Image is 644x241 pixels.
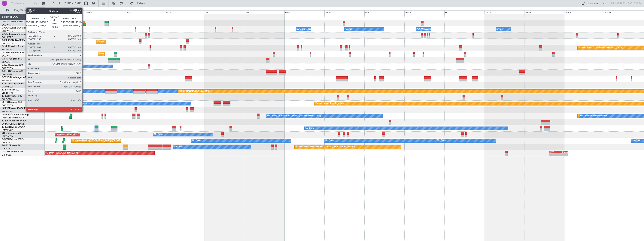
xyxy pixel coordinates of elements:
[2,52,24,54] a: G-JAGAPhenom 300
[2,48,12,51] a: EGLF/FAB
[11,1,33,6] input: Trip Number
[2,42,13,45] a: EGGW/LTN
[64,2,81,5] span: [DATE] - [DATE]
[2,151,23,153] a: CS-JHHGlobal 6000
[284,10,324,14] div: Mon 13
[2,33,33,35] a: G-GARECessna Citation XLS+
[2,145,20,147] a: F-HECDFalcon 7X
[2,64,11,66] span: G-KGKG
[587,2,600,6] div: Quick Links
[128,0,151,6] button: Refresh
[580,113,607,119] div: No Crew Monchengladbach
[559,153,568,156] div: -
[417,26,433,32] div: A/C Unavailable
[2,110,13,113] a: EDLW/DTM
[4,7,41,13] button: Only With Activity
[125,10,165,14] div: Thu 9
[2,95,10,97] span: T7-LZZI
[2,154,12,156] a: LFPB/LBG
[2,89,8,91] span: T7-FFI
[2,120,10,122] span: T7-DYN
[2,145,10,147] span: F-HECD
[2,126,25,128] a: T7-EMIHawker 900XP
[2,30,13,32] a: EGGW/LTN
[72,138,134,144] div: Unplanned Maint [GEOGRAPHIC_DATA] ([GEOGRAPHIC_DATA])
[2,95,22,97] a: T7-LZZIPraetor 600
[2,114,11,116] span: LX-AOA
[2,107,9,110] span: LX-INB
[45,10,85,14] div: Tue 7
[632,138,640,144] div: No Crew
[2,45,9,48] span: G-SIRS
[2,151,10,153] span: CS-JHH
[2,45,23,48] a: G-SIRSCitation Excel
[2,76,27,79] a: G-VNORChallenger 650
[2,147,12,150] a: LFPB/LBG
[325,138,334,144] div: No Crew
[2,138,24,141] a: F-GPNJFalcon 900EX
[2,89,19,91] a: T7-FFIFalcon 7X
[297,26,313,32] div: A/C Unavailable
[579,0,607,6] button: Quick Links
[315,101,344,106] div: Planned Maint Riga (Riga Intl)
[2,21,11,23] span: G-FOMO
[345,26,352,32] div: Owner
[497,26,503,32] div: Owner
[2,85,14,88] a: DNMM/LOS
[267,113,321,119] div: No Crew [GEOGRAPHIC_DATA] ([GEOGRAPHIC_DATA])
[2,120,26,122] a: T7-DYNChallenger 604
[154,132,163,137] div: No Crew
[305,126,314,131] div: No Crew
[179,88,210,94] div: Planned Maint Geneva (Cointrin)
[2,132,9,134] span: 9H-LPZ
[2,83,24,85] a: T7-N1960Legacy 650
[192,138,201,144] div: No Crew
[2,52,11,54] span: G-JAGA
[2,58,10,60] span: G-SPCY
[2,83,12,85] span: T7-N1960
[296,144,355,150] div: Planned Maint [GEOGRAPHIC_DATA] ([GEOGRAPHIC_DATA])
[559,151,568,153] div: KNUQ
[56,132,100,137] div: Unplanned Maint Nice ([GEOGRAPHIC_DATA])
[2,101,22,103] a: LX-TROLegacy 650
[2,58,22,60] a: G-SPCYLegacy 650
[2,64,23,66] a: G-KGKGLegacy 600
[2,123,25,125] a: EVRA/[PERSON_NAME]
[2,114,29,116] a: LX-AOACitation Mustang
[564,10,604,14] div: Mon 20
[524,10,564,14] div: Sun 19
[2,39,23,41] span: G-[PERSON_NAME]
[45,8,52,11] div: [DATE]
[134,2,150,5] span: Refresh
[437,138,446,144] div: No Crew
[85,10,125,14] div: Wed 8
[99,51,158,57] div: Planned Maint [GEOGRAPHIC_DATA] ([GEOGRAPHIC_DATA])
[2,129,13,132] a: LFMN/NCE
[2,135,13,138] a: LFMD/CEQ
[245,10,285,14] div: Sun 12
[549,153,559,156] div: -
[2,23,13,26] a: EGGW/LTN
[205,10,245,14] div: Sat 11
[2,92,13,94] a: VHHH/HKG
[484,10,524,14] div: Sat 18
[2,76,11,79] span: G-VNOR
[2,116,24,119] a: [PERSON_NAME]/QSA
[97,39,156,44] div: Planned Maint [GEOGRAPHIC_DATA] ([GEOGRAPHIC_DATA])
[2,54,13,57] a: EGGW/LTN
[2,36,13,39] a: EGNR/CEG
[2,21,24,23] a: G-FOMOGlobal 6000
[174,144,183,150] div: No Crew
[324,10,364,14] div: Tue 14
[2,61,12,63] a: LGAV/ATH
[10,9,40,12] span: Only With Activity
[579,45,623,51] div: Planned Maint Oxford ([GEOGRAPHIC_DATA])
[74,101,90,106] div: A/C Unavailable
[19,150,78,156] div: Planned Maint [GEOGRAPHIC_DATA] ([GEOGRAPHIC_DATA])
[549,151,559,153] div: LEZG
[2,98,12,101] a: EGLF/FAB
[2,70,11,72] span: G-ENRG
[2,138,10,141] span: F-GPNJ
[2,33,11,35] span: G-GARE
[2,39,44,41] a: G-[PERSON_NAME]Cessna Citation XLS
